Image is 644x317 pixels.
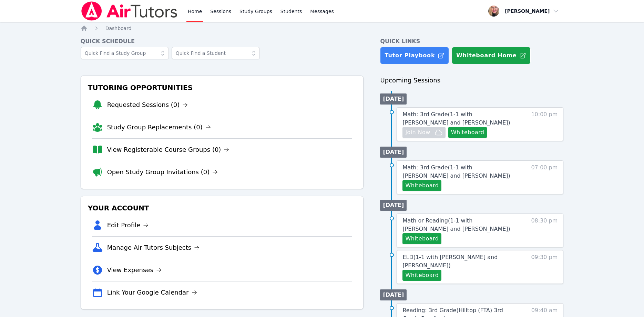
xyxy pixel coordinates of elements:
span: 08:30 pm [531,217,558,244]
input: Quick Find a Study Group [81,47,169,59]
a: Requested Sessions (0) [107,100,188,110]
span: 09:30 pm [531,253,558,281]
span: Math: 3rd Grade ( 1-1 with [PERSON_NAME] and [PERSON_NAME] ) [402,164,510,179]
a: Tutor Playbook [380,47,449,64]
h4: Quick Links [380,37,563,46]
li: [DATE] [380,289,407,300]
span: Math or Reading ( 1-1 with [PERSON_NAME] and [PERSON_NAME] ) [402,217,510,232]
button: Whiteboard [402,180,441,191]
span: Math: 3rd Grade ( 1-1 with [PERSON_NAME] and [PERSON_NAME] ) [402,111,510,126]
li: [DATE] [380,147,407,158]
button: Whiteboard Home [452,47,531,64]
nav: Breadcrumb [81,25,564,32]
li: [DATE] [380,93,407,105]
a: Math: 3rd Grade(1-1 with [PERSON_NAME] and [PERSON_NAME]) [402,110,519,127]
span: 07:00 pm [531,164,558,191]
a: Edit Profile [107,220,149,230]
h4: Quick Schedule [81,37,364,46]
span: Dashboard [105,26,132,31]
span: ELD ( 1-1 with [PERSON_NAME] and [PERSON_NAME] ) [402,254,498,269]
input: Quick Find a Student [172,47,260,59]
a: Math: 3rd Grade(1-1 with [PERSON_NAME] and [PERSON_NAME]) [402,164,519,180]
h3: Tutoring Opportunities [86,81,358,94]
span: Join Now [405,128,430,137]
a: Dashboard [105,25,132,32]
a: View Expenses [107,265,162,275]
a: Math or Reading(1-1 with [PERSON_NAME] and [PERSON_NAME]) [402,217,519,233]
button: Whiteboard [402,233,441,244]
h3: Upcoming Sessions [380,76,563,85]
a: Open Study Group Invitations (0) [107,167,218,177]
a: View Registerable Course Groups (0) [107,145,229,155]
a: ELD(1-1 with [PERSON_NAME] and [PERSON_NAME]) [402,253,519,270]
h3: Your Account [86,202,358,214]
a: Link Your Google Calendar [107,288,197,297]
span: 10:00 pm [531,110,558,138]
button: Join Now [402,127,445,138]
span: Messages [310,8,334,15]
a: Study Group Replacements (0) [107,122,211,132]
img: Air Tutors [81,1,178,21]
button: Whiteboard [448,127,487,138]
li: [DATE] [380,200,407,211]
a: Manage Air Tutors Subjects [107,243,200,252]
button: Whiteboard [402,270,441,281]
